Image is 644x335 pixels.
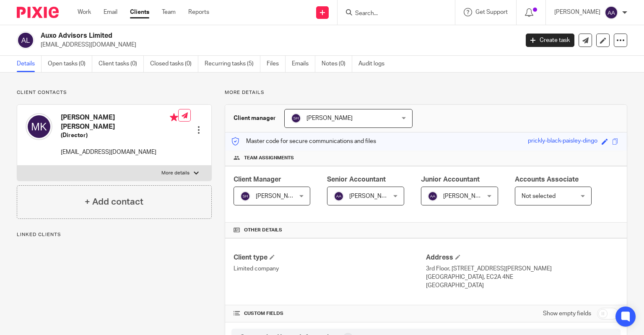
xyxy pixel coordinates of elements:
a: Client tasks (0) [99,56,144,72]
span: Senior Accountant [327,176,386,183]
a: Create task [526,34,574,47]
h4: [PERSON_NAME] [PERSON_NAME] [61,113,178,131]
a: Work [78,8,91,16]
p: [GEOGRAPHIC_DATA] [426,281,618,290]
span: [PERSON_NAME] [349,193,395,199]
span: [PERSON_NAME] [306,115,353,121]
p: Linked clients [17,231,212,238]
p: More details [161,170,190,177]
a: Reports [188,8,209,16]
span: [PERSON_NAME] [443,193,489,199]
a: Email [104,8,117,16]
a: Team [162,8,176,16]
span: Accounts Associate [515,176,579,183]
a: Open tasks (0) [48,56,92,72]
img: svg%3E [17,31,34,49]
img: svg%3E [26,113,52,140]
p: More details [225,89,627,96]
h2: Auxo Advisors Limited [41,31,419,40]
a: Files [267,56,286,72]
h4: Client type [234,253,426,262]
span: Junior Accountant [421,176,480,183]
p: [EMAIL_ADDRESS][DOMAIN_NAME] [61,148,178,156]
h4: Address [426,253,618,262]
img: svg%3E [428,191,438,201]
label: Show empty fields [543,309,591,318]
a: Closed tasks (0) [150,56,198,72]
a: Recurring tasks (5) [205,56,260,72]
span: Client Manager [234,176,281,183]
a: Emails [292,56,315,72]
span: Get Support [475,9,508,15]
a: Audit logs [358,56,391,72]
a: Notes (0) [322,56,352,72]
p: [PERSON_NAME] [554,8,600,16]
span: Other details [244,227,282,234]
h4: CUSTOM FIELDS [234,310,426,317]
a: Details [17,56,42,72]
h4: + Add contact [85,195,143,208]
img: svg%3E [605,6,618,19]
p: [GEOGRAPHIC_DATA], EC2A 4NE [426,273,618,281]
p: Limited company [234,265,426,273]
span: Team assignments [244,155,294,161]
p: [EMAIL_ADDRESS][DOMAIN_NAME] [41,41,513,49]
img: svg%3E [334,191,344,201]
p: Master code for secure communications and files [231,137,376,145]
h3: Client manager [234,114,276,122]
span: [PERSON_NAME] [256,193,302,199]
p: 3rd Floor, [STREET_ADDRESS][PERSON_NAME] [426,265,618,273]
input: Search [354,10,430,18]
p: Client contacts [17,89,212,96]
div: prickly-black-paisley-dingo [528,137,597,146]
i: Primary [170,113,178,122]
img: svg%3E [240,191,250,201]
img: Pixie [17,7,59,18]
span: Not selected [522,193,556,199]
a: Clients [130,8,149,16]
h5: (Director) [61,131,178,140]
img: svg%3E [291,113,301,123]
